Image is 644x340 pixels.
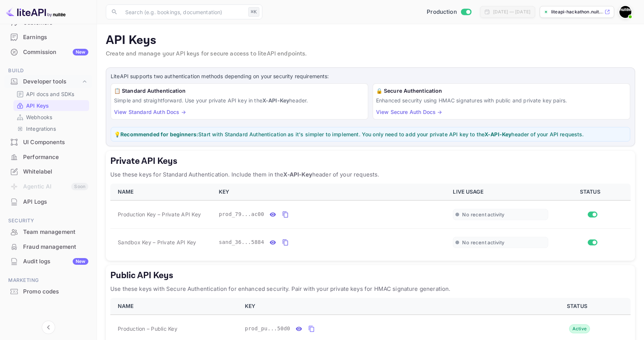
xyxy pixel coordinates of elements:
div: API Logs [4,195,92,209]
span: Build [4,67,92,75]
h6: 🔒 Secure Authentication [376,87,627,95]
span: Production [427,8,457,16]
p: Simple and straightforward. Use your private API key in the header. [114,96,365,104]
strong: X-API-Key [262,97,289,104]
th: NAME [110,184,214,200]
div: Webhooks [13,112,89,123]
div: Switch to Sandbox mode [424,8,474,16]
a: Audit logsNew [4,254,92,268]
div: Integrations [13,123,89,134]
div: CommissionNew [4,45,92,60]
th: STATUS [553,184,631,200]
table: private api keys table [110,184,631,256]
div: Active [569,324,590,333]
a: Customers [4,16,92,29]
div: Whitelabel [23,168,88,176]
span: Sandbox Key – Private API Key [118,238,196,246]
th: NAME [110,298,240,315]
div: Fraud management [23,243,88,251]
p: API Keys [106,33,635,48]
div: Fraud management [4,240,92,254]
a: UI Components [4,135,92,149]
span: Marketing [4,276,92,285]
div: Developer tools [23,77,81,86]
a: Whitelabel [4,165,92,178]
span: prod_79...ac00 [219,210,264,218]
div: ⌘K [248,7,259,17]
img: liteapi hackathon [619,6,631,18]
a: CommissionNew [4,45,92,59]
th: KEY [214,184,448,200]
a: View Secure Auth Docs → [376,109,442,115]
span: Production – Public Key [118,325,177,333]
a: Webhooks [16,113,86,121]
button: Collapse navigation [42,321,55,334]
a: Earnings [4,30,92,44]
p: Create and manage your API keys for secure access to liteAPI endpoints. [106,50,635,58]
img: LiteAPI logo [6,6,66,18]
p: Integrations [26,125,56,133]
span: Production Key – Private API Key [118,210,201,218]
a: Performance [4,150,92,164]
strong: X-API-Key [484,131,511,137]
p: LiteAPI supports two authentication methods depending on your security requirements: [111,72,630,80]
input: Search (e.g. bookings, documentation) [121,4,245,19]
span: Security [4,217,92,225]
a: API Keys [16,102,86,109]
h6: 📋 Standard Authentication [114,87,365,95]
div: New [73,258,88,265]
p: Enhanced security using HMAC signatures with public and private key pairs. [376,96,627,104]
a: Integrations [16,125,86,133]
p: liteapi-hackathon.nuit... [551,9,603,15]
th: STATUS [527,298,631,315]
div: Performance [23,153,88,162]
span: No recent activity [462,212,504,218]
div: [DATE] — [DATE] [493,9,530,15]
div: UI Components [4,135,92,150]
th: LIVE USAGE [448,184,552,200]
h5: Public API Keys [110,270,631,282]
p: Use these keys for Standard Authentication. Include them in the header of your requests. [110,170,631,179]
strong: X-API-Key [283,171,312,178]
div: Audit logsNew [4,254,92,269]
div: Developer tools [4,75,92,88]
div: API Logs [23,198,88,206]
a: Team management [4,225,92,239]
p: Webhooks [26,113,52,121]
div: API docs and SDKs [13,89,89,99]
p: Use these keys with Secure Authentication for enhanced security. Pair with your private keys for ... [110,285,631,293]
div: Team management [23,228,88,236]
div: Earnings [4,30,92,45]
div: Promo codes [23,287,88,296]
a: API docs and SDKs [16,90,86,98]
div: UI Components [23,138,88,147]
a: Fraud management [4,240,92,254]
th: KEY [240,298,527,315]
a: API Logs [4,195,92,209]
p: 💡 Start with Standard Authentication as it's simpler to implement. You only need to add your priv... [114,130,627,138]
span: No recent activity [462,239,504,246]
span: sand_36...5884 [219,238,264,246]
div: Audit logs [23,257,88,266]
a: Promo codes [4,285,92,298]
p: API docs and SDKs [26,90,75,98]
a: View Standard Auth Docs → [114,109,186,115]
div: Promo codes [4,285,92,299]
div: Commission [23,48,88,57]
strong: Recommended for beginners: [120,131,198,137]
div: Earnings [23,33,88,42]
div: Performance [4,150,92,165]
div: Team management [4,225,92,239]
div: New [73,49,88,55]
div: Whitelabel [4,165,92,179]
div: API Keys [13,100,89,111]
span: prod_pu...50d0 [245,325,290,333]
h5: Private API Keys [110,155,631,167]
p: API Keys [26,102,49,109]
